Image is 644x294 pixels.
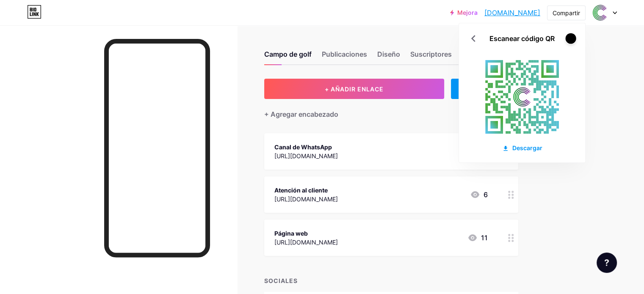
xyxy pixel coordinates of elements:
[274,195,338,203] font: [URL][DOMAIN_NAME]
[481,234,488,242] font: 11
[325,85,384,93] font: + AÑADIR ENLACE
[264,110,338,118] font: + Agregar encabezado
[264,277,298,284] font: SOCIALES
[264,50,312,58] font: Campo de golf
[489,34,555,43] font: Escanear código QR
[410,50,452,58] font: Suscriptores
[264,79,444,99] button: + AÑADIR ENLACE
[274,152,338,159] font: [URL][DOMAIN_NAME]
[274,143,332,151] font: Canal de WhatsApp
[592,5,608,21] img: campofértil
[274,239,338,246] font: [URL][DOMAIN_NAME]
[484,8,540,18] a: [DOMAIN_NAME]
[553,9,580,16] font: Compartir
[274,230,308,237] font: Página web
[484,8,540,17] font: [DOMAIN_NAME]
[484,190,488,199] font: 6
[274,187,328,194] font: Atención al cliente
[322,50,367,58] font: Publicaciones
[377,50,400,58] font: Diseño
[512,144,542,151] font: Descargar
[457,9,478,16] font: Mejora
